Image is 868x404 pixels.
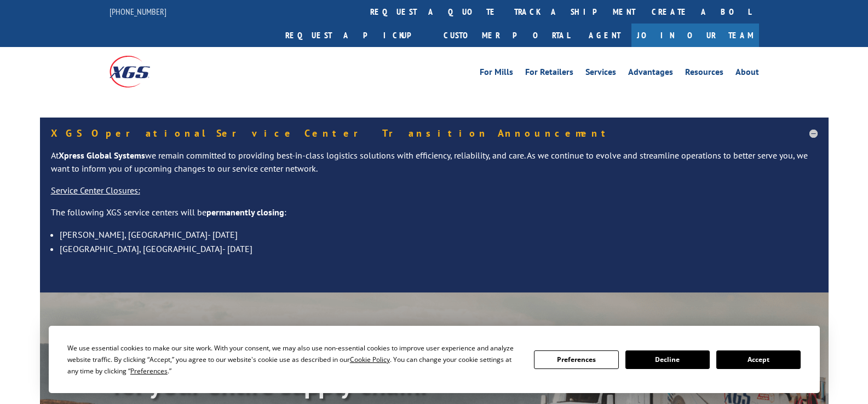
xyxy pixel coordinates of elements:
[628,68,673,80] a: Advantages
[585,68,616,80] a: Services
[277,24,435,47] a: Request a pickup
[685,68,723,80] a: Resources
[60,227,818,242] li: [PERSON_NAME], [GEOGRAPHIC_DATA]- [DATE]
[631,24,759,47] a: Join Our Team
[525,68,573,80] a: For Retailers
[67,342,521,377] div: We use essential cookies to make our site work. With your consent, we may also use non-essential ...
[206,207,284,218] strong: permanently closing
[59,150,145,161] strong: Xpress Global Systems
[60,242,818,256] li: [GEOGRAPHIC_DATA], [GEOGRAPHIC_DATA]- [DATE]
[110,6,166,17] a: [PHONE_NUMBER]
[735,68,759,80] a: About
[51,185,140,196] u: Service Center Closures:
[480,68,513,80] a: For Mills
[51,206,818,228] p: The following XGS service centers will be :
[49,326,820,393] div: Cookie Consent Prompt
[130,366,168,376] span: Preferences
[625,350,710,369] button: Decline
[111,335,502,400] b: Visibility, transparency, and control for your entire supply chain.
[578,24,631,47] a: Agent
[51,149,818,184] p: At we remain committed to providing best-in-class logistics solutions with efficiency, reliabilit...
[51,128,818,138] h5: XGS Operational Service Center Transition Announcement
[534,350,618,369] button: Preferences
[716,350,801,369] button: Accept
[350,355,390,364] span: Cookie Policy
[435,24,578,47] a: Customer Portal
